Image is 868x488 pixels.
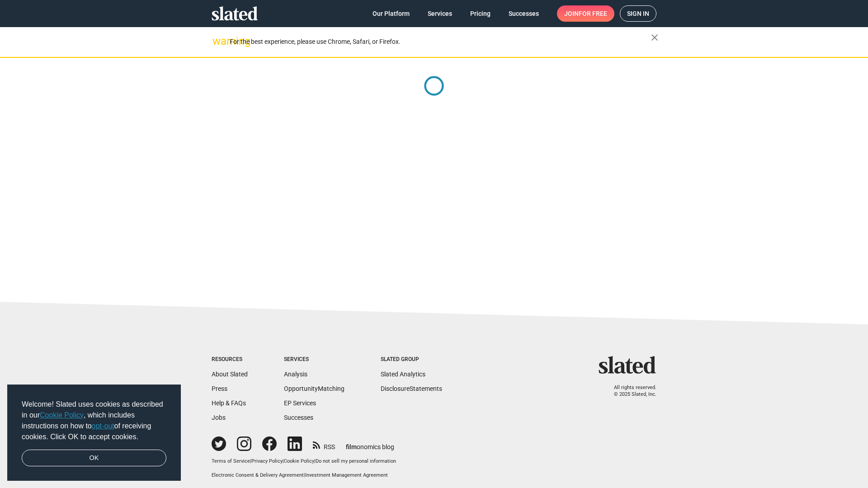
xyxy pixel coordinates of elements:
[305,472,388,478] a: Investment Management Agreement
[250,458,251,464] span: |
[316,458,396,465] button: Do not sell my personal information
[284,414,313,421] a: Successes
[212,414,226,421] a: Jobs
[463,5,498,22] a: Pricing
[304,472,305,478] span: |
[283,458,284,464] span: |
[284,399,316,407] a: EP Services
[420,5,459,22] a: Services
[40,411,84,419] a: Cookie Policy
[557,5,614,22] a: Joinfor free
[604,385,656,398] p: All rights reserved. © 2025 Slated, Inc.
[649,32,660,43] mat-icon: close
[428,5,452,22] span: Services
[22,450,166,467] a: dismiss cookie message
[346,436,394,451] a: filmonomics blog
[346,443,357,450] span: film
[251,458,283,464] a: Privacy Policy
[381,385,442,392] a: DisclosureStatements
[212,472,304,478] a: Electronic Consent & Delivery Agreement
[284,458,314,464] a: Cookie Policy
[230,36,651,48] div: For the best experience, please use Chrome, Safari, or Firefox.
[501,5,546,22] a: Successes
[92,422,114,430] a: opt-out
[620,5,656,22] a: Sign in
[579,5,607,22] span: for free
[365,5,417,22] a: Our Platform
[373,5,410,22] span: Our Platform
[212,36,223,47] mat-icon: warning
[314,458,316,464] span: |
[564,5,607,22] span: Join
[212,371,248,378] a: About Slated
[212,399,246,407] a: Help & FAQs
[212,356,248,363] div: Resources
[284,385,344,392] a: OpportunityMatching
[627,6,649,21] span: Sign in
[212,385,227,392] a: Press
[509,5,539,22] span: Successes
[381,356,442,363] div: Slated Group
[7,385,181,481] div: cookieconsent
[284,371,307,378] a: Analysis
[212,458,250,464] a: Terms of Service
[470,5,491,22] span: Pricing
[284,356,344,363] div: Services
[22,399,166,442] span: Welcome! Slated uses cookies as described in our , which includes instructions on how to of recei...
[313,437,335,451] a: RSS
[381,371,425,378] a: Slated Analytics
